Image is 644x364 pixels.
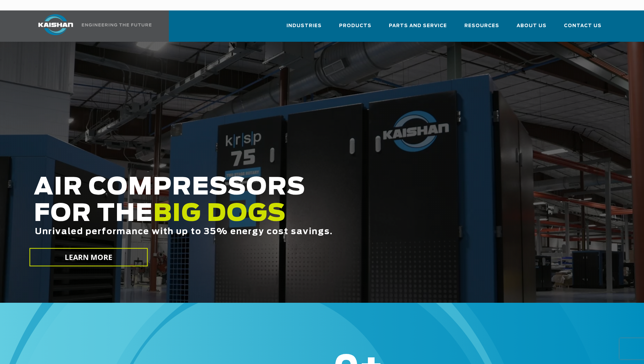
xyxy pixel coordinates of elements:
[82,23,151,26] img: Engineering the future
[564,22,602,30] span: Contact Us
[153,202,286,226] span: BIG DOGS
[389,22,447,30] span: Parts and Service
[517,17,547,40] a: About Us
[517,22,547,30] span: About Us
[389,17,447,40] a: Parts and Service
[34,174,513,258] h2: AIR COMPRESSORS FOR THE
[286,17,322,40] a: Industries
[30,10,153,42] a: Kaishan USA
[30,14,82,35] img: kaishan logo
[35,228,333,236] span: Unrivaled performance with up to 35% energy cost savings.
[464,17,499,40] a: Resources
[339,22,371,30] span: Products
[464,22,499,30] span: Resources
[339,17,371,40] a: Products
[65,252,113,262] span: LEARN MORE
[286,22,322,30] span: Industries
[564,17,602,40] a: Contact Us
[30,248,148,267] a: LEARN MORE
